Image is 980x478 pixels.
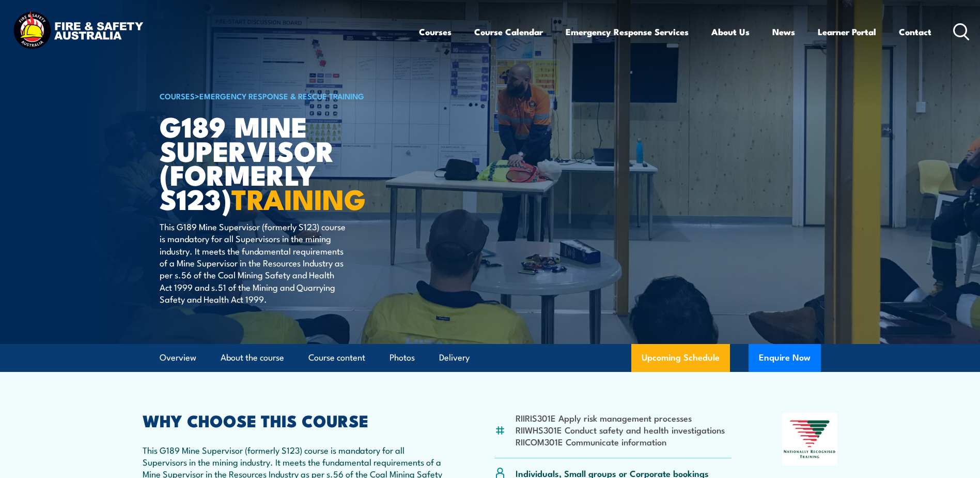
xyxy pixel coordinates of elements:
[782,413,838,466] img: Nationally Recognised Training logo.
[308,344,365,371] a: Course content
[160,90,195,101] a: COURSES
[818,18,876,46] a: Learner Portal
[474,18,543,46] a: Course Calendar
[516,424,725,436] li: RIIWHS301E Conduct safety and health investigations
[566,18,689,46] a: Emergency Response Services
[631,344,730,372] a: Upcoming Schedule
[221,344,284,371] a: About the course
[516,436,725,447] li: RIICOM301E Communicate information
[439,344,470,371] a: Delivery
[772,18,795,46] a: News
[711,18,750,46] a: About Us
[749,344,821,372] button: Enquire Now
[419,18,452,46] a: Courses
[143,413,444,427] h2: WHY CHOOSE THIS COURSE
[231,176,366,219] strong: TRAINING
[160,89,415,102] h6: >
[390,344,415,371] a: Photos
[199,90,364,101] a: Emergency Response & Rescue Training
[160,114,415,211] h1: G189 Mine Supervisor (formerly S123)
[899,18,931,46] a: Contact
[516,412,725,424] li: RIIRIS301E Apply risk management processes
[160,220,348,305] p: This G189 Mine Supervisor (formerly S123) course is mandatory for all Supervisors in the mining i...
[160,344,196,371] a: Overview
